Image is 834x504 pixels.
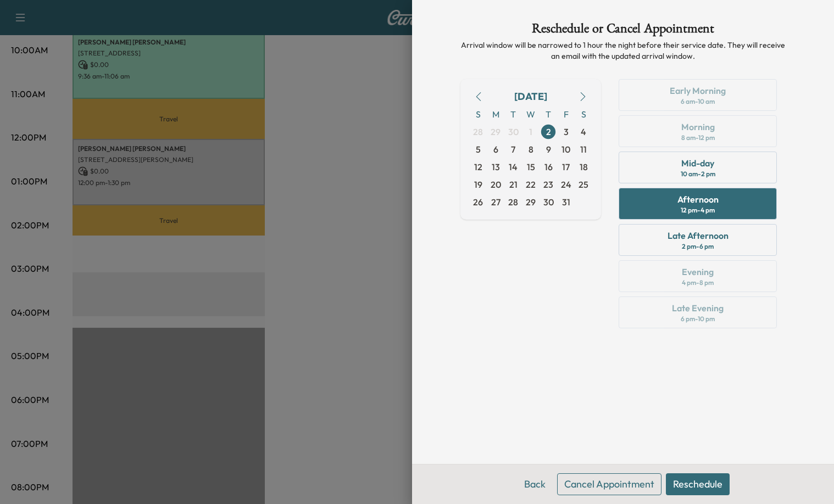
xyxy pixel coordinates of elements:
span: 30 [508,125,519,138]
span: 7 [511,143,515,156]
span: 23 [543,178,553,191]
span: F [557,105,575,123]
span: S [469,105,487,123]
button: Cancel Appointment [557,473,661,495]
div: [DATE] [514,89,547,104]
span: 6 [493,143,498,156]
span: 9 [546,143,551,156]
span: S [575,105,592,123]
span: 29 [491,125,501,138]
span: 20 [491,178,501,191]
span: 18 [580,160,588,173]
span: 2 [546,125,551,138]
span: 16 [544,160,553,173]
span: 24 [561,178,571,191]
div: 2 pm - 6 pm [682,242,714,251]
div: Late Afternoon [668,229,729,242]
div: Afternoon [677,193,719,206]
span: 25 [579,178,588,191]
span: 17 [562,160,570,173]
div: 10 am - 2 pm [681,170,715,178]
span: 28 [508,195,518,209]
span: W [522,105,540,123]
span: 29 [526,195,536,209]
span: T [540,105,557,123]
span: 13 [492,160,500,173]
span: 11 [580,143,587,156]
h1: Reschedule or Cancel Appointment [460,22,786,40]
span: 3 [564,125,569,138]
span: T [504,105,522,123]
div: Mid-day [681,156,714,170]
span: 8 [529,143,533,156]
span: 27 [491,195,501,209]
span: 5 [476,143,481,156]
span: 22 [526,178,536,191]
p: Arrival window will be narrowed to 1 hour the night before their service date. They will receive ... [460,40,786,61]
span: 19 [474,178,482,191]
span: 15 [527,160,535,173]
span: 14 [509,160,518,173]
span: 10 [561,143,570,156]
span: 12 [474,160,482,173]
button: Reschedule [666,473,730,495]
span: 31 [562,195,570,209]
span: M [487,105,504,123]
span: 1 [529,125,532,138]
span: 21 [509,178,518,191]
span: 26 [473,195,483,209]
span: 4 [581,125,586,138]
span: 28 [473,125,483,138]
span: 30 [543,195,554,209]
div: 12 pm - 4 pm [681,206,715,215]
button: Back [517,473,553,495]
